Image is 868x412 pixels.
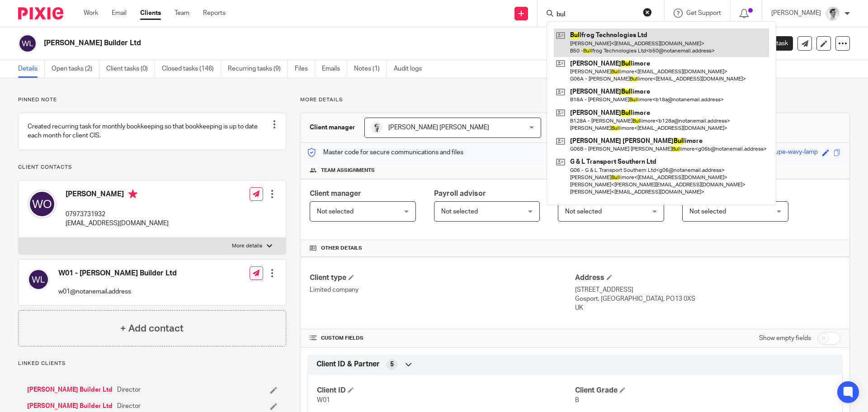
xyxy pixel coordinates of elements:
[316,360,380,369] span: Client ID & Partner
[310,123,355,132] h3: Client manager
[556,11,637,19] input: Search
[575,397,579,403] span: B
[27,402,113,411] a: [PERSON_NAME] Builder Ltd
[84,9,98,18] a: Work
[44,38,590,48] h2: [PERSON_NAME] Builder Ltd
[575,303,840,313] p: UK
[117,402,141,411] span: Director
[18,34,37,53] img: svg%3E
[310,335,575,342] h4: CUSTOM FIELDS
[112,9,127,18] a: Email
[300,96,850,104] p: More details
[232,242,262,250] p: More details
[575,294,840,303] p: Gosport, [GEOGRAPHIC_DATA], PO13 0XS
[310,190,361,197] span: Client manager
[28,269,49,290] img: svg%3E
[759,334,811,343] label: Show empty fields
[66,219,169,228] p: [EMAIL_ADDRESS][DOMAIN_NAME]
[441,208,478,215] span: Not selected
[739,147,818,158] div: incredible-taupe-wavy-lamp
[394,60,429,78] a: Audit logs
[322,60,347,78] a: Emails
[295,60,315,78] a: Files
[120,322,184,336] h4: + Add contact
[203,9,226,18] a: Reports
[58,287,177,296] p: w01@notanemail.address
[643,8,652,17] button: Clear
[390,360,394,369] span: 5
[28,189,57,218] img: svg%3E
[372,122,382,133] img: Mass_2025.jpg
[18,360,286,367] p: Linked clients
[228,60,288,78] a: Recurring tasks (9)
[689,208,726,215] span: Not selected
[27,385,113,394] a: [PERSON_NAME] Builder Ltd
[140,9,161,18] a: Clients
[575,273,840,283] h4: Address
[175,9,189,18] a: Team
[162,60,221,78] a: Closed tasks (146)
[317,208,354,215] span: Not selected
[321,167,375,174] span: Team assignments
[18,60,45,78] a: Details
[771,9,821,18] p: [PERSON_NAME]
[117,385,141,394] span: Director
[317,397,330,403] span: W01
[66,210,169,219] p: 07973731932
[826,6,840,21] img: Adam_2025.jpg
[18,96,286,104] p: Pinned note
[310,273,575,283] h4: Client type
[686,10,721,16] span: Get Support
[354,60,387,78] a: Notes (1)
[575,285,840,294] p: [STREET_ADDRESS]
[18,7,63,19] img: Pixie
[307,148,463,157] p: Master code for secure communications and files
[52,60,99,78] a: Open tasks (2)
[317,386,575,395] h4: Client ID
[106,60,155,78] a: Client tasks (0)
[66,189,169,201] h4: [PERSON_NAME]
[565,208,602,215] span: Not selected
[388,124,489,131] span: [PERSON_NAME] [PERSON_NAME]
[18,164,286,171] p: Client contacts
[310,285,575,294] p: Limited company
[58,269,177,278] h4: W01 - [PERSON_NAME] Builder Ltd
[321,245,362,252] span: Other details
[434,190,486,197] span: Payroll advisor
[575,386,833,395] h4: Client Grade
[128,189,137,199] i: Primary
